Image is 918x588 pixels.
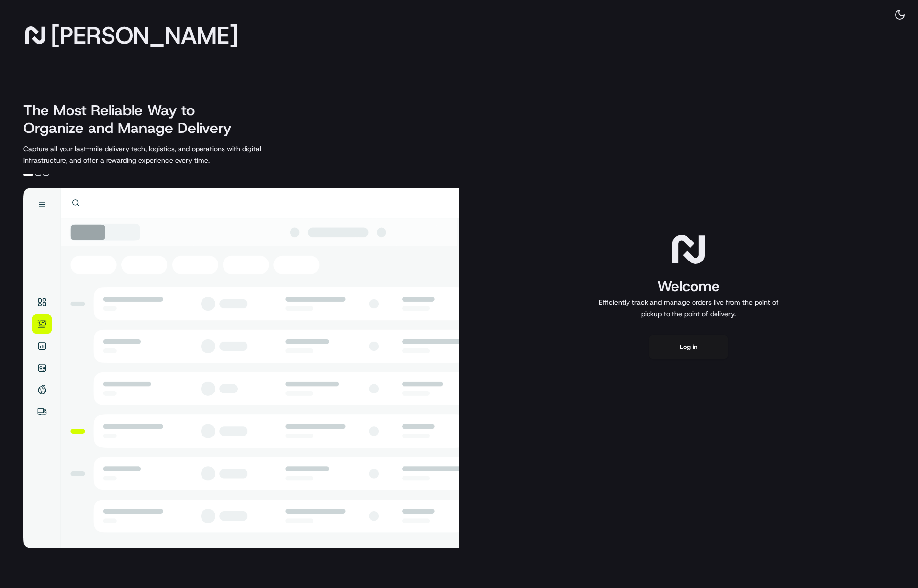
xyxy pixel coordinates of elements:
[51,25,238,45] span: [PERSON_NAME]
[23,143,305,166] p: Capture all your last-mile delivery tech, logistics, and operations with digital infrastructure, ...
[23,188,459,548] img: illustration
[23,102,243,137] h2: The Most Reliable Way to Organize and Manage Delivery
[595,277,783,296] h1: Welcome
[595,296,783,320] p: Efficiently track and manage orders live from the point of pickup to the point of delivery.
[649,335,728,359] button: Log in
